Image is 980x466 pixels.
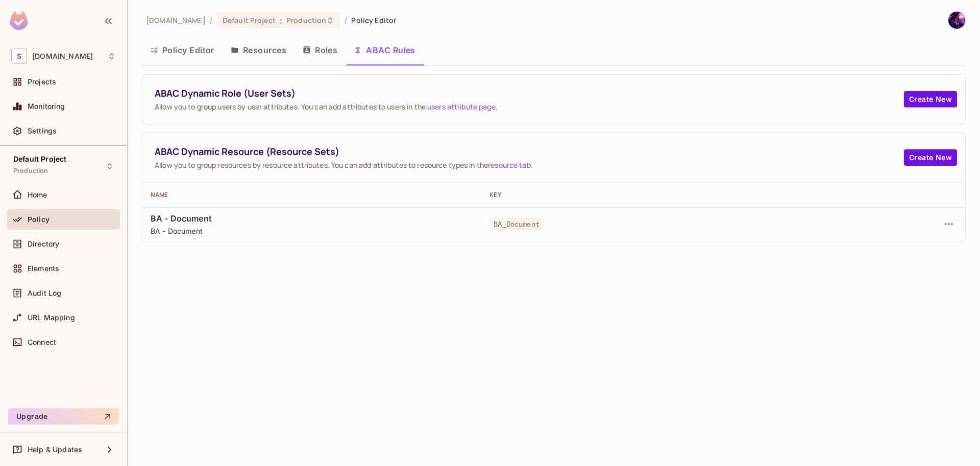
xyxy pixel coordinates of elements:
span: Production [13,167,48,175]
span: Elements [28,264,59,273]
button: Roles [295,37,346,63]
a: resource tab [488,160,531,170]
span: Production [286,15,326,25]
span: Home [28,191,47,199]
div: Name [151,191,473,199]
span: : [279,16,283,25]
img: SReyMgAAAABJRU5ErkJggg== [10,11,28,30]
span: ABAC Dynamic Resource (Resource Sets) [155,145,904,158]
span: BA_Document [489,217,544,231]
span: Policy Editor [351,15,396,25]
span: Monitoring [28,102,65,110]
span: ABAC Dynamic Role (User Sets) [155,87,904,100]
span: Allow you to group resources by resource attributes. You can add attributes to resource types in ... [155,160,904,170]
button: Upgrade [8,408,119,425]
span: Projects [28,78,56,86]
span: Workspace: savameta.com [32,52,93,60]
button: Create New [904,149,957,166]
span: Connect [28,338,56,346]
li: / [210,15,212,25]
li: / [345,15,347,25]
button: ABAC Rules [346,37,424,63]
a: users attribute page [427,102,496,112]
span: S [11,49,27,63]
span: Default Project [13,155,66,163]
span: BA - Document [151,213,473,224]
button: Policy Editor [142,37,223,63]
span: Audit Log [28,289,61,297]
span: Policy [28,215,50,224]
span: the active workspace [146,15,206,25]
button: Create New [904,91,957,107]
span: Help & Updates [28,446,82,454]
span: Allow you to group users by user attributes. You can add attributes to users in the . [155,102,904,112]
span: Directory [28,240,59,248]
span: Settings [28,127,57,135]
img: Sơn Trần Văn [948,12,965,29]
div: Key [489,191,812,199]
button: Resources [223,37,295,63]
span: Default Project [223,15,276,25]
span: BA - Document [151,226,473,236]
span: URL Mapping [28,314,75,322]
